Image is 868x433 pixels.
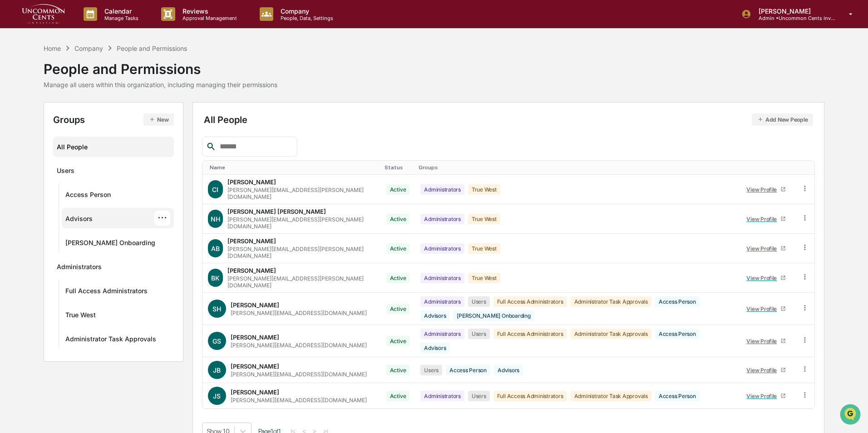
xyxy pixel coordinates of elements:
div: Advisors [420,310,449,321]
div: True West [468,214,500,224]
div: Home [44,44,61,52]
a: View Profile [743,363,790,377]
div: [PERSON_NAME][EMAIL_ADDRESS][PERSON_NAME][DOMAIN_NAME] [227,216,375,230]
div: Manage all users within this organization, including managing their permissions [44,81,277,89]
iframe: Open customer support [839,403,863,428]
span: Data Lookup [18,132,57,141]
div: Advisors [65,215,93,226]
div: [PERSON_NAME][EMAIL_ADDRESS][PERSON_NAME][DOMAIN_NAME] [227,275,375,289]
div: [PERSON_NAME][EMAIL_ADDRESS][DOMAIN_NAME] [231,397,367,403]
div: Administrators [420,273,464,283]
a: 🗄️Attestations [62,111,116,127]
div: Active [386,336,410,346]
div: [PERSON_NAME] [231,334,279,341]
div: Active [386,214,410,224]
div: Administrator Task Approvals [571,296,651,307]
div: [PERSON_NAME] [231,363,279,370]
div: Administrators [420,329,464,339]
div: View Profile [746,367,780,374]
div: Toggle SortBy [419,164,734,171]
a: View Profile [743,182,790,197]
div: View Profile [746,275,780,281]
span: NH [211,215,220,223]
a: View Profile [743,334,790,348]
div: Start new chat [31,69,149,79]
p: Admin • Uncommon Cents Investing [751,15,836,21]
div: Active [386,184,410,195]
div: Active [386,243,410,254]
div: Advisors [494,365,523,375]
a: View Profile [743,212,790,226]
button: Start new chat [154,72,165,83]
div: Full Access Administrators [493,329,567,339]
div: Access Person [655,391,700,401]
button: New [143,113,174,126]
div: [PERSON_NAME][EMAIL_ADDRESS][DOMAIN_NAME] [231,371,367,378]
p: Manage Tasks [97,15,143,21]
a: View Profile [743,302,790,316]
div: True West [468,273,500,283]
div: [PERSON_NAME][EMAIL_ADDRESS][PERSON_NAME][DOMAIN_NAME] [227,187,375,200]
div: Users [468,391,490,401]
div: True West [65,311,96,322]
div: [PERSON_NAME][EMAIL_ADDRESS][PERSON_NAME][DOMAIN_NAME] [227,246,375,259]
div: Access Person [655,296,700,307]
span: Attestations [75,114,113,123]
div: Full Access Administrators [493,296,567,307]
div: View Profile [746,245,780,252]
span: CI [212,186,218,193]
a: View Profile [743,271,790,285]
div: Users [420,365,442,375]
div: We're available if you need us! [31,79,115,86]
div: [PERSON_NAME] Onboarding [65,239,155,250]
div: Company [74,44,103,52]
div: People and Permissions [44,54,277,77]
div: Administrators [57,263,102,274]
div: [PERSON_NAME] [231,301,279,309]
div: [PERSON_NAME] [231,389,279,396]
div: Administrator Task Approvals [571,329,651,339]
div: Access Person [65,191,111,202]
div: Toggle SortBy [210,164,377,171]
span: AB [211,245,220,252]
div: Active [386,273,410,283]
div: All People [57,139,171,154]
div: 🔎 [9,133,16,140]
div: Access Person [446,365,490,375]
div: True West [468,243,500,254]
div: 🗄️ [66,115,73,123]
p: [PERSON_NAME] [751,7,836,15]
p: Approval Management [175,15,242,21]
a: View Profile [743,389,790,403]
div: View Profile [746,216,780,222]
div: Users [468,296,490,307]
div: Users [57,167,74,177]
div: View Profile [746,393,780,399]
div: [PERSON_NAME][EMAIL_ADDRESS][DOMAIN_NAME] [231,310,367,316]
div: Administrators [420,391,464,401]
div: [PERSON_NAME] [PERSON_NAME] [227,208,326,215]
div: Toggle SortBy [385,164,412,171]
div: Groups [53,113,174,126]
div: Active [386,365,410,375]
div: Administrator Task Approvals [65,335,156,346]
span: Pylon [90,154,110,161]
p: People, Data, Settings [273,15,338,21]
div: Administrator Task Approvals [571,391,651,401]
div: 🖐️ [9,115,16,123]
div: Toggle SortBy [741,164,792,171]
span: JB [213,366,221,374]
div: Full Access Administrators [65,287,148,298]
div: [PERSON_NAME][EMAIL_ADDRESS][DOMAIN_NAME] [231,342,367,349]
img: logo [22,3,65,25]
div: [PERSON_NAME] Onboarding [453,310,534,321]
div: View Profile [746,338,780,344]
div: View Profile [746,305,780,312]
span: BK [211,274,220,282]
span: SH [212,305,221,313]
div: Administrators [420,243,464,254]
div: Administrators [420,214,464,224]
div: Toggle SortBy [803,164,811,171]
div: ··· [154,211,170,226]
